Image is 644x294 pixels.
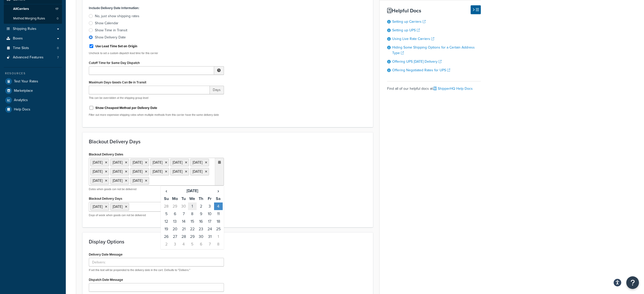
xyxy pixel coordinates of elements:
[170,159,189,166] li: [DATE]
[214,195,223,202] th: Sa
[90,177,109,185] li: [DATE]
[179,202,188,210] td: 30
[89,152,123,156] label: Blackout Delivery Dates
[90,159,109,166] li: [DATE]
[197,240,205,248] td: 6
[171,210,179,218] td: 6
[179,195,188,202] th: Tu
[89,213,224,217] p: Days of week when goods can not be delivered
[89,113,224,117] p: Filter out more expensive shipping rates when multiple methods from this carrier have the same de...
[130,159,149,166] li: [DATE]
[190,159,209,166] li: [DATE]
[89,139,367,144] h3: Blackout Delivery Days
[110,177,129,185] li: [DATE]
[197,202,205,210] td: 2
[89,258,224,266] input: Delivers:
[197,233,205,240] td: 30
[4,86,62,95] a: Marketplace
[14,89,33,93] span: Marketplace
[55,7,58,11] span: 17
[162,202,171,210] td: 28
[95,106,157,110] label: Show Cheapest Method per Delivery Date
[89,239,367,244] h3: Display Options
[214,218,223,225] td: 18
[197,218,205,225] td: 16
[89,197,122,200] label: Blackout Delivery Days
[171,218,179,225] td: 13
[57,16,58,21] span: 0
[392,36,434,41] a: Using Live Rate Carriers
[4,43,62,53] li: Time Slots
[433,86,473,91] a: ShipperHQ Help Docs
[4,14,62,23] a: Method Merging Rules0
[95,14,139,19] div: No, just show shipping rates
[171,202,179,210] td: 29
[89,187,224,191] p: Dates when goods can not be delivered
[214,210,223,218] td: 11
[162,187,170,194] span: ‹
[4,53,62,62] li: Advanced Features
[57,46,59,50] span: 0
[4,96,62,105] a: Analytics
[13,46,29,50] span: Time Slots
[170,168,189,175] li: [DATE]
[188,195,197,202] th: We
[392,67,450,73] a: Offering Negotiated Rates for UPS
[205,210,214,218] td: 10
[4,43,62,53] a: Time Slots0
[89,5,139,12] label: Include Delivery Date Information:
[93,204,102,209] span: [DATE]
[214,240,223,248] td: 8
[162,210,171,218] td: 5
[205,218,214,225] td: 17
[162,240,171,248] td: 2
[214,187,222,194] span: ›
[110,168,129,175] li: [DATE]
[392,19,426,24] a: Setting up Carriers
[205,240,214,248] td: 7
[13,27,36,31] span: Shipping Rules
[95,28,127,33] div: Show Time in Transit
[205,195,214,202] th: Fr
[90,168,109,175] li: [DATE]
[4,105,62,114] li: Help Docs
[387,81,481,92] div: Find all of our helpful docs at:
[89,253,122,256] label: Delivery Date Message
[179,233,188,240] td: 28
[130,168,149,175] li: [DATE]
[4,53,62,62] a: Advanced Features7
[4,77,62,86] a: Test Your Rates
[89,96,224,100] p: This can be overridden at the shipping group level
[95,44,137,49] label: Use Lead Time Set on Origin
[13,16,45,21] span: Method Merging Rules
[89,80,146,84] label: Maximum Days Goods Can Be in Transit
[4,24,62,34] a: Shipping Rules
[171,187,214,195] th: [DATE]
[188,210,197,218] td: 8
[14,107,30,112] span: Help Docs
[171,240,179,248] td: 3
[392,45,475,56] a: Hiding Some Shipping Options for a Certain Address Type
[210,86,224,94] span: Days
[387,8,481,13] h3: Helpful Docs
[179,210,188,218] td: 7
[179,218,188,225] td: 14
[130,177,149,185] li: [DATE]
[188,240,197,248] td: 5
[205,225,214,233] td: 24
[197,195,205,202] th: Th
[95,35,126,40] div: Show Delivery Date
[171,233,179,240] td: 27
[4,34,62,43] li: Boxes
[89,268,224,272] p: If set this text will be prepended to the delivery date in the cart. Defaults to "Delivers:"
[471,5,481,14] button: Hide Help Docs
[171,225,179,233] td: 20
[14,98,28,102] span: Analytics
[214,202,223,210] td: 4
[89,51,224,55] p: Uncheck to set a custom dispatch lead time for this carrier
[89,61,140,65] label: Cutoff Time for Same Day Dispatch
